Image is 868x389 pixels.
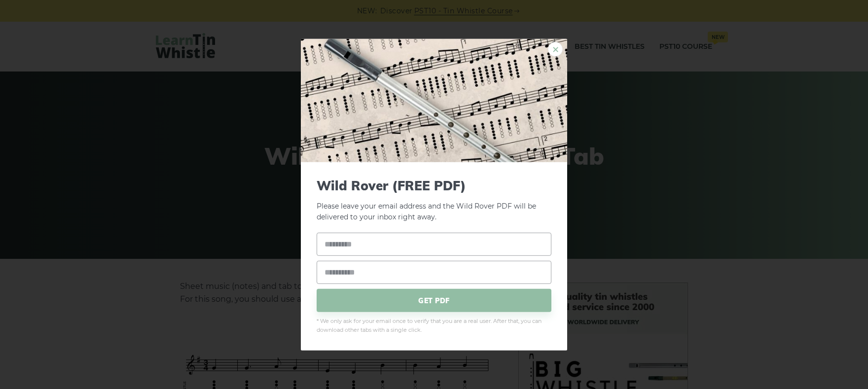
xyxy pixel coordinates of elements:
p: Please leave your email address and the Wild Rover PDF will be delivered to your inbox right away. [317,177,551,223]
span: * We only ask for your email once to verify that you are a real user. After that, you can downloa... [317,317,551,335]
span: GET PDF [317,289,551,312]
a: × [548,41,563,56]
img: Tin Whistle Tab Preview [301,38,567,162]
span: Wild Rover (FREE PDF) [317,177,551,193]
